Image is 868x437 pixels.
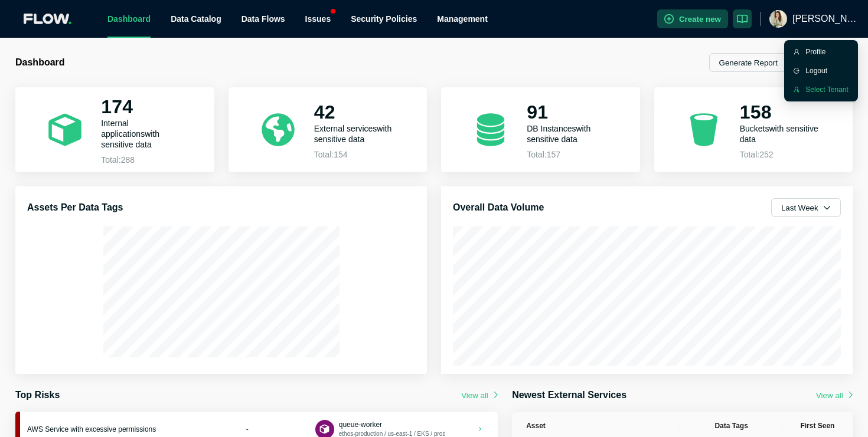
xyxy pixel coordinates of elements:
p: DB Instances with sensitive data [527,123,612,144]
p: Total: 157 [527,150,612,159]
button: View all [461,391,498,400]
h3: Assets Per Data Tags [27,201,123,215]
h2: 91 [527,101,612,123]
a: Dashboard [107,14,151,24]
h1: Dashboard [15,57,434,68]
p: Total: 288 [101,156,186,165]
a: 158Bucketswith sensitive dataTotal:252 [654,87,853,172]
h3: Newest External Services [512,388,626,402]
div: Select Tenant [805,84,849,96]
span: user-switch [794,87,801,93]
button: Generate Report [709,53,788,72]
button: queue-worker [339,420,382,429]
h2: 158 [740,101,825,123]
h3: Overall Data Volume [453,201,544,215]
h2: 42 [314,101,399,123]
a: Security Policies [351,14,417,24]
button: View all [816,391,853,400]
div: Profile [805,46,849,58]
img: ACg8ocJohUJBFW_WElZWn2gAk1bZ2MTW4NDy04TrnJ96qQHN5fE9UgsL=s96-c [769,10,787,28]
p: Total: 252 [740,150,825,159]
img: Application [318,423,331,435]
a: 174Internal applicationswith sensitive dataTotal:288 [15,87,214,172]
p: Total: 154 [314,150,399,159]
p: Internal applications with sensitive data [101,118,186,150]
h2: 174 [101,96,186,118]
button: Last Week [771,198,841,217]
a: Data Catalog [171,14,221,24]
a: 91DB Instanceswith sensitive dataTotal:157 [441,87,640,172]
span: Data Flows [242,14,285,24]
div: - [189,425,306,433]
h3: Top Risks [15,388,60,402]
span: queue-worker [339,420,382,429]
p: External services with sensitive data [314,123,399,144]
button: Create new [657,9,728,28]
a: Logout [805,67,827,75]
span: ethos-production / us-east-1 / EKS / production / default [339,431,484,437]
p: Buckets with sensitive data [740,123,825,144]
a: 42External serviceswith sensitive dataTotal:154 [229,87,428,172]
span: user [794,49,801,55]
div: AWS Service with excessive permissions [27,425,180,433]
